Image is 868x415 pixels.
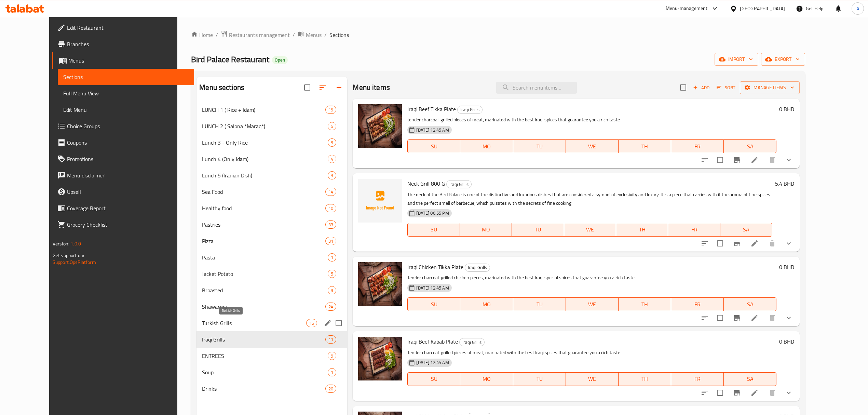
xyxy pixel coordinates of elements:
span: Shawarma [202,303,325,311]
h6: 0 BHD [779,104,794,114]
div: items [325,188,336,196]
span: 19 [326,107,336,113]
span: TU [516,299,563,309]
span: SU [410,299,458,309]
div: items [328,270,336,278]
button: sort-choices [696,385,713,401]
p: Tender charcoal-grilled pieces of meat, marinated with the best Iraqi spices that guarantee you a... [407,348,776,357]
li: / [216,31,218,39]
button: SU [407,223,460,237]
a: Grocery Checklist [52,216,194,233]
span: 1 [328,254,336,261]
div: Lunch 5 (Iranian Dish)3 [196,167,347,184]
span: Sort items [712,82,740,93]
button: show more [781,235,797,252]
div: [GEOGRAPHIC_DATA] [740,5,785,12]
button: show more [781,152,797,168]
div: Healthy food10 [196,200,347,216]
span: Coverage Report [67,204,189,212]
div: items [325,335,336,344]
span: FR [671,225,717,235]
div: Iraqi Grills [446,180,472,188]
div: Pizza31 [196,233,347,249]
div: Iraqi Grills [457,106,483,114]
div: LUNCH 2 ( Salona *Maraq*)5 [196,118,347,134]
span: 5 [328,271,336,277]
img: Iraqi Beef Tikka Plate [358,104,402,148]
a: Menu disclaimer [52,167,194,184]
a: Support.OpsPlatform [53,258,96,267]
button: delete [764,235,781,252]
span: Sort [717,84,735,92]
a: Menus [298,30,322,39]
span: 1 [328,369,336,376]
button: show more [781,385,797,401]
div: items [328,286,336,294]
button: Manage items [740,81,800,94]
span: Neck Grill 800 G [407,178,445,189]
span: 33 [326,222,336,228]
button: edit [323,318,333,328]
span: Jacket Potato [202,270,328,278]
button: MO [460,223,512,237]
div: Lunch 5 (Iranian Dish) [202,171,328,179]
h6: 5.4 BHD [775,179,794,188]
span: WE [567,225,613,235]
span: TH [621,374,668,384]
img: Iraqi Chicken Tikka Plate [358,262,402,306]
button: WE [566,372,619,386]
button: delete [764,385,781,401]
div: Open [272,56,288,64]
span: Iraqi Grills [202,335,325,344]
span: 20 [326,386,336,392]
a: Restaurants management [221,30,290,39]
span: SA [723,225,770,235]
span: Manage items [745,83,794,92]
span: MO [463,142,510,151]
button: Sort [715,82,737,93]
span: SA [727,142,774,151]
button: MO [460,297,513,311]
span: SU [410,142,458,151]
span: 4 [328,156,336,162]
span: Iraqi Grills [458,106,482,113]
span: MO [463,299,510,309]
button: export [761,53,805,66]
div: Iraqi Grills [459,338,485,346]
span: Pizza [202,237,325,245]
a: Menus [52,52,194,69]
nav: Menu sections [196,99,347,400]
div: items [306,319,317,327]
button: SA [724,372,776,386]
span: Select section [676,80,690,95]
div: Drinks20 [196,380,347,397]
span: 9 [328,287,336,294]
div: items [325,106,336,114]
span: Drinks [202,385,325,393]
button: SU [407,372,460,386]
span: 24 [326,304,336,310]
span: FR [674,374,721,384]
div: Broasted9 [196,282,347,298]
button: import [715,53,758,66]
div: ENTREES9 [196,348,347,364]
button: MO [460,139,513,153]
span: Lunch 3 - Only Rice [202,138,328,147]
span: SU [410,374,458,384]
span: MO [463,225,509,235]
span: Bird Palace Restaurant [191,52,269,67]
svg: Show Choices [785,389,793,397]
span: 9 [328,139,336,146]
span: Sea Food [202,188,325,196]
li: / [293,31,295,39]
span: [DATE] 12:45 AM [413,127,451,133]
button: TU [513,372,566,386]
span: TU [516,142,563,151]
div: Menu-management [666,4,708,13]
span: SA [727,374,774,384]
div: items [328,155,336,163]
span: LUNCH 1 ( Rice + Idam) [202,106,325,114]
button: Add [690,82,712,93]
